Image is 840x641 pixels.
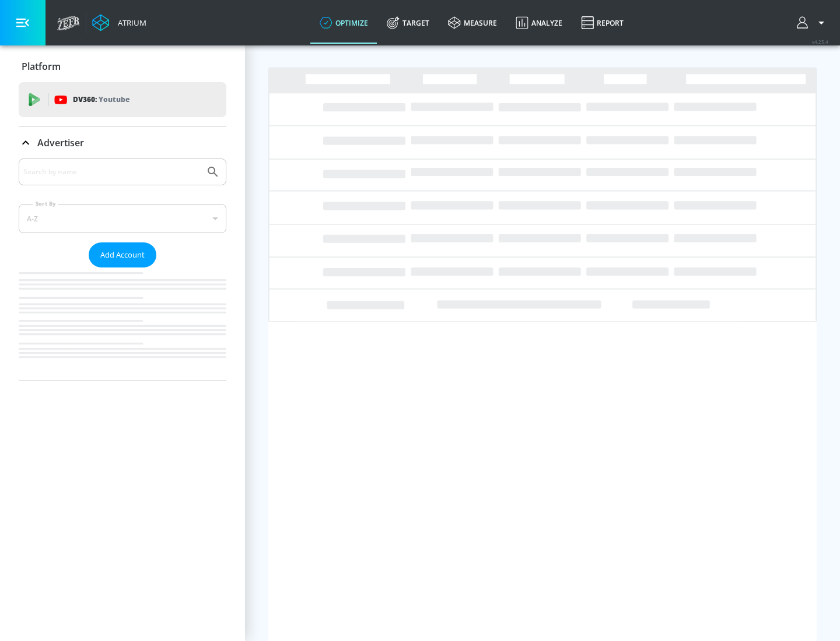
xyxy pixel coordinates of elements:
div: Advertiser [19,159,226,381]
input: Search by name [23,164,200,179]
div: Atrium [113,17,146,28]
p: Advertiser [37,136,84,149]
label: Sort By [33,200,58,207]
a: Report [572,2,633,44]
div: Platform [19,50,226,83]
span: Add Account [100,248,145,262]
a: Analyze [506,2,572,44]
p: DV360: [73,93,129,106]
span: v 4.25.4 [812,38,828,45]
a: measure [439,2,506,44]
div: DV360: Youtube [19,82,226,117]
a: Atrium [92,14,146,31]
nav: list of Advertiser [19,267,226,381]
p: Platform [22,60,61,73]
div: A-Z [19,204,226,233]
button: Add Account [89,242,156,267]
div: Advertiser [19,126,226,159]
a: Target [377,2,439,44]
a: optimize [310,2,377,44]
p: Youtube [99,93,129,105]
